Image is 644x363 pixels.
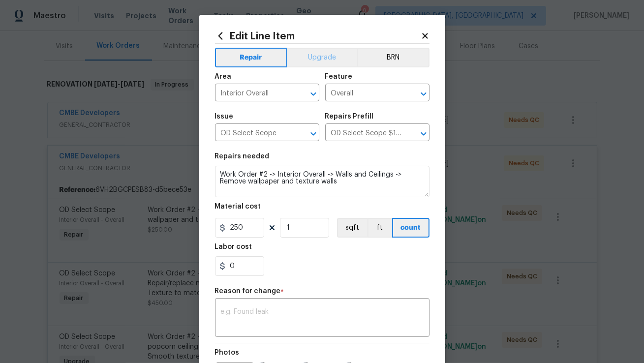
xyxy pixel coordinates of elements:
button: Open [417,127,430,141]
h5: Area [215,73,232,80]
button: Open [417,87,430,101]
button: Open [307,127,320,141]
button: BRN [357,48,429,67]
button: count [392,218,429,238]
h5: Reason for change [215,288,281,295]
h5: Repairs needed [215,153,270,160]
button: sqft [337,218,368,238]
button: ft [368,218,392,238]
button: Open [307,87,320,101]
button: Upgrade [287,48,357,67]
h5: Repairs Prefill [325,113,374,120]
h2: Edit Line Item [215,30,421,41]
h5: Labor cost [215,243,252,250]
button: Repair [215,48,287,67]
textarea: Work Order #2 -> Interior Overall -> Walls and Ceilings -> Remove wallpaper and texture walls [215,166,429,197]
h5: Feature [325,73,353,80]
h5: Issue [215,113,234,120]
h5: Material cost [215,203,261,210]
h5: Photos [215,349,240,356]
